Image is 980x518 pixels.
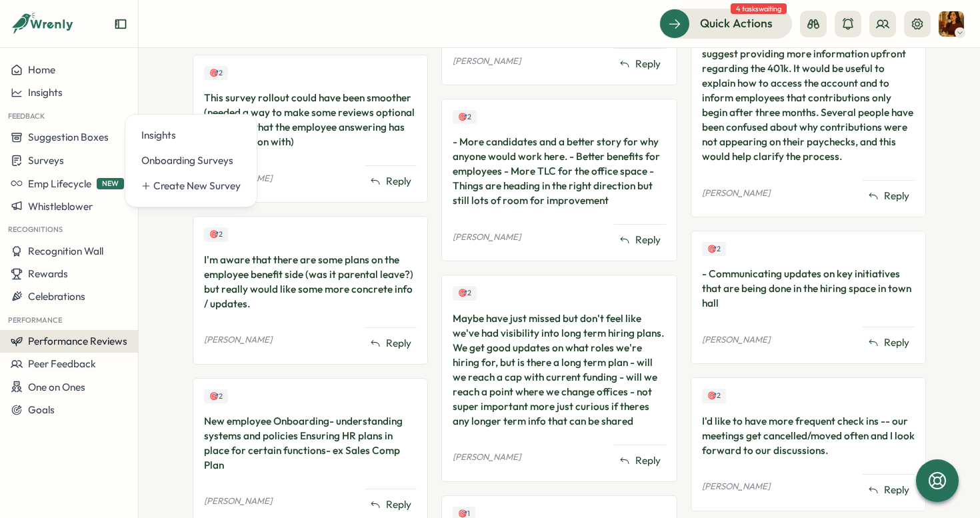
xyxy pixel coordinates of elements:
[365,333,417,353] button: Reply
[659,9,792,38] button: Quick Actions
[453,451,521,463] p: [PERSON_NAME]
[614,54,666,74] button: Reply
[884,189,909,203] span: Reply
[204,414,417,473] div: New employee Onboarding- understanding systems and policies Ensuring HR plans in place for certai...
[614,230,666,250] button: Reply
[28,245,103,257] span: Recognition Wall
[702,334,770,346] p: [PERSON_NAME]
[863,480,915,500] button: Reply
[28,86,63,99] span: Insights
[702,32,915,164] div: For new [DEMOGRAPHIC_DATA] joiners, I suggest providing more information upfront regarding the 40...
[28,357,96,370] span: Peer Feedback
[863,333,915,353] button: Reply
[97,178,124,189] span: NEW
[204,334,272,346] p: [PERSON_NAME]
[28,200,93,213] span: Whistleblower
[141,128,241,143] div: Insights
[453,311,665,429] div: Maybe have just missed but don't feel like we've had visibility into long term hiring plans. We g...
[28,381,85,393] span: One on Ones
[386,174,411,189] span: Reply
[204,66,228,80] div: Upvotes
[614,451,666,471] button: Reply
[204,389,228,403] div: Upvotes
[939,11,964,37] img: Barbs
[635,57,661,71] span: Reply
[453,231,521,243] p: [PERSON_NAME]
[365,171,417,191] button: Reply
[635,453,661,468] span: Reply
[28,335,127,347] span: Performance Reviews
[700,15,773,32] span: Quick Actions
[453,135,665,208] div: - More candidates and a better story for why anyone would work here. - Better benefits for employ...
[136,123,246,148] a: Insights
[453,110,477,124] div: Upvotes
[702,414,915,458] div: I'd like to have more frequent check ins -- our meetings get cancelled/moved often and I look for...
[28,63,55,76] span: Home
[204,253,417,311] div: I'm aware that there are some plans on the employee benefit side (was it parental leave?) but rea...
[884,483,909,497] span: Reply
[28,154,64,167] span: Surveys
[884,335,909,350] span: Reply
[136,173,246,199] a: Create New Survey
[702,389,726,403] div: Upvotes
[453,286,477,300] div: Upvotes
[28,267,68,280] span: Rewards
[204,91,417,149] div: This survey rollout could have been smoother (needed a way to make some reviews optional for peop...
[635,233,661,247] span: Reply
[204,495,272,507] p: [PERSON_NAME]
[702,242,726,256] div: Upvotes
[28,403,55,416] span: Goals
[28,177,91,190] span: Emp Lifecycle
[204,227,228,241] div: Upvotes
[702,267,915,311] div: - Communicating updates on key initiatives that are being done in the hiring space in town hall
[28,290,85,303] span: Celebrations
[702,187,770,199] p: [PERSON_NAME]
[141,153,241,168] div: Onboarding Surveys
[28,131,109,143] span: Suggestion Boxes
[731,3,787,14] span: 4 tasks waiting
[136,148,246,173] a: Onboarding Surveys
[453,55,521,67] p: [PERSON_NAME]
[365,495,417,515] button: Reply
[114,17,127,31] button: Expand sidebar
[863,186,915,206] button: Reply
[153,179,241,193] div: Create New Survey
[386,497,411,512] span: Reply
[386,336,411,351] span: Reply
[702,481,770,493] p: [PERSON_NAME]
